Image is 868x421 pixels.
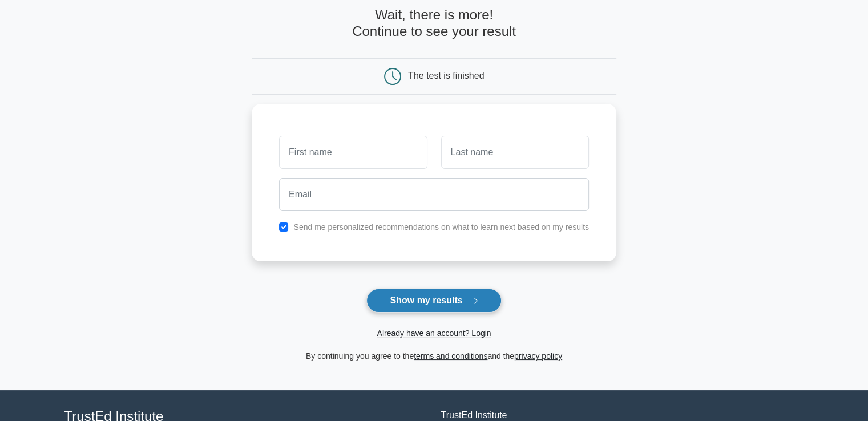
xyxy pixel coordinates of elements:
div: The test is finished [408,71,484,80]
button: Show my results [366,289,501,313]
a: terms and conditions [414,351,487,361]
a: Already have an account? Login [377,329,491,338]
input: Last name [441,136,589,169]
h4: Wait, there is more! Continue to see your result [252,7,616,40]
div: By continuing you agree to the and the [245,349,623,363]
a: privacy policy [514,351,562,361]
input: First name [279,136,427,169]
input: Email [279,178,589,211]
label: Send me personalized recommendations on what to learn next based on my results [293,222,589,232]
